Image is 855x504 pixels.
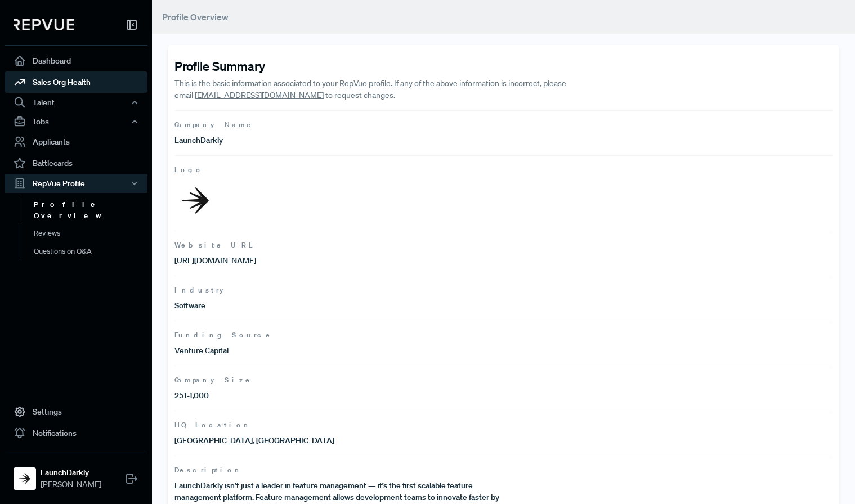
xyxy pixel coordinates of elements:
button: Talent [5,93,147,112]
p: 251-1,000 [174,390,504,402]
a: [EMAIL_ADDRESS][DOMAIN_NAME] [195,90,324,100]
a: Dashboard [5,50,147,71]
a: LaunchDarklyLaunchDarkly[PERSON_NAME] [5,453,147,495]
a: Profile Overview [20,196,163,224]
span: Company Size [174,375,832,385]
p: This is the basic information associated to your RepVue profile. If any of the above information ... [174,78,569,101]
a: Questions on Q&A [20,242,163,260]
a: Sales Org Health [5,71,147,93]
span: Funding Source [174,330,832,340]
a: Battlecards [5,152,147,174]
p: Software [174,300,504,312]
a: Notifications [5,422,147,444]
strong: LaunchDarkly [41,467,101,479]
span: Description [174,465,832,475]
a: Settings [5,401,147,422]
button: Jobs [5,112,147,131]
p: LaunchDarkly [174,134,504,146]
span: Website URL [174,240,832,250]
h4: Profile Summary [174,58,832,73]
span: Industry [174,285,832,295]
a: Applicants [5,131,147,152]
span: Profile Overview [162,11,229,22]
span: Logo [174,165,832,175]
p: [GEOGRAPHIC_DATA], [GEOGRAPHIC_DATA] [174,435,504,447]
p: Venture Capital [174,345,504,357]
span: [PERSON_NAME] [41,479,101,490]
img: RepVue [14,19,74,30]
p: [URL][DOMAIN_NAME] [174,255,504,267]
img: Logo [174,179,217,222]
span: Company Name [174,120,832,130]
span: HQ Location [174,420,832,430]
a: Reviews [20,224,163,242]
button: RepVue Profile [5,174,147,193]
img: LaunchDarkly [16,470,34,488]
